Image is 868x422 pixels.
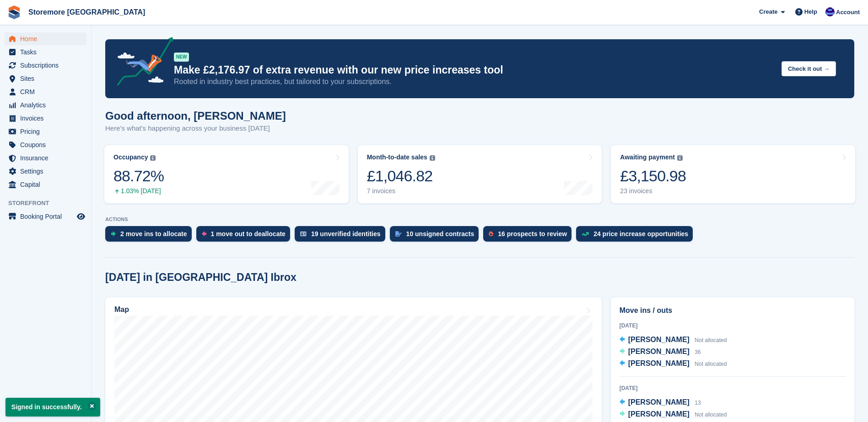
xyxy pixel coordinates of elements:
a: [PERSON_NAME] Not allocated [620,358,727,370]
div: Occupancy [113,153,148,161]
a: menu [5,59,86,72]
a: menu [5,112,86,125]
a: menu [5,210,86,223]
img: contract_signature_icon-13c848040528278c33f63329250d36e43548de30e8caae1d1a13099fd9432cc5.svg [395,231,402,237]
a: menu [5,99,86,111]
img: verify_identity-adf6edd0f0f0b5bbfe63781bf79b02c33cf7c696d77639b501bdc392416b5a36.svg [300,231,307,237]
div: Month-to-date sales [367,153,427,161]
a: Occupancy 88.72% 1.03% [DATE] [104,145,349,203]
span: [PERSON_NAME] [628,410,690,418]
span: Analytics [20,99,75,111]
img: icon-info-grey-7440780725fd019a000dd9b08b2336e03edf1995a4989e88bcd33f0948082b44.svg [430,155,435,161]
p: Make £2,176.97 of extra revenue with our new price increases tool [174,63,774,77]
img: icon-info-grey-7440780725fd019a000dd9b08b2336e03edf1995a4989e88bcd33f0948082b44.svg [677,155,683,161]
span: Sites [20,72,75,85]
p: Signed in successfully. [5,398,100,417]
a: menu [5,72,86,85]
span: [PERSON_NAME] [628,336,690,343]
span: Pricing [20,125,75,138]
div: £1,046.82 [367,167,435,185]
a: menu [5,32,86,45]
h1: Good afternoon, [PERSON_NAME] [105,110,286,122]
div: 19 unverified identities [311,230,381,237]
a: 19 unverified identities [295,226,390,246]
a: 24 price increase opportunities [576,226,697,246]
a: 10 unsigned contracts [390,226,484,246]
span: Coupons [20,138,75,151]
div: 1.03% [DATE] [113,187,164,195]
img: price-adjustments-announcement-icon-8257ccfd72463d97f412b2fc003d46551f7dbcb40ab6d574587a9cd5c0d94... [109,37,173,89]
span: Not allocated [695,337,727,343]
div: 2 move ins to allocate [120,230,187,237]
span: Storefront [8,199,91,208]
a: 2 move ins to allocate [105,226,196,246]
img: prospect-51fa495bee0391a8d652442698ab0144808aea92771e9ea1ae160a38d050c398.svg [489,231,493,237]
span: [PERSON_NAME] [628,398,690,406]
span: [PERSON_NAME] [628,348,690,355]
a: [PERSON_NAME] Not allocated [620,334,727,346]
span: Booking Portal [20,210,75,223]
div: 7 invoices [367,187,435,195]
img: price_increase_opportunities-93ffe204e8149a01c8c9dc8f82e8f89637d9d84a8eef4429ea346261dce0b2c0.svg [582,232,589,236]
a: Month-to-date sales £1,046.82 7 invoices [358,145,602,203]
a: Storemore [GEOGRAPHIC_DATA] [25,5,149,20]
span: 13 [695,400,701,406]
span: Insurance [20,152,75,164]
button: Check it out → [782,61,836,76]
a: 1 move out to deallocate [196,226,295,246]
h2: [DATE] in [GEOGRAPHIC_DATA] Ibrox [105,271,297,284]
span: Account [836,8,860,17]
div: NEW [174,53,189,62]
a: menu [5,152,86,164]
a: menu [5,85,86,98]
a: menu [5,178,86,191]
span: Not allocated [695,411,727,418]
span: Create [759,7,777,16]
span: Help [804,7,817,16]
div: [DATE] [620,384,846,392]
img: move_outs_to_deallocate_icon-f764333ba52eb49d3ac5e1228854f67142a1ed5810a6f6cc68b1a99e826820c5.svg [202,231,206,237]
span: Not allocated [695,361,727,367]
span: Settings [20,165,75,178]
span: CRM [20,85,75,98]
img: move_ins_to_allocate_icon-fdf77a2bb77ea45bf5b3d319d69a93e2d87916cf1d5bf7949dd705db3b84f3ca.svg [111,231,116,237]
a: [PERSON_NAME] 13 [620,397,701,409]
p: ACTIONS [105,216,854,222]
img: Angela [825,7,835,16]
p: Here's what's happening across your business [DATE] [105,123,286,134]
img: icon-info-grey-7440780725fd019a000dd9b08b2336e03edf1995a4989e88bcd33f0948082b44.svg [150,155,156,161]
div: Awaiting payment [620,153,675,161]
div: 23 invoices [620,187,686,195]
span: Invoices [20,112,75,125]
img: stora-icon-8386f47178a22dfd0bd8f6a31ec36ba5ce8667c1dd55bd0f319d3a0aa187defe.svg [7,5,21,19]
span: 36 [695,349,701,355]
a: menu [5,125,86,138]
a: [PERSON_NAME] Not allocated [620,409,727,421]
p: Rooted in industry best practices, but tailored to your subscriptions. [174,77,774,87]
div: 24 price increase opportunities [593,230,688,237]
a: Awaiting payment £3,150.98 23 invoices [611,145,855,203]
h2: Map [114,306,129,314]
a: [PERSON_NAME] 36 [620,346,701,358]
a: 16 prospects to review [483,226,576,246]
h2: Move ins / outs [620,305,846,316]
span: Home [20,32,75,45]
div: 1 move out to deallocate [211,230,286,237]
span: Tasks [20,46,75,58]
a: menu [5,165,86,178]
a: Preview store [75,211,86,222]
div: 88.72% [113,167,164,185]
a: menu [5,46,86,58]
div: £3,150.98 [620,167,686,185]
div: [DATE] [620,322,846,330]
div: 16 prospects to review [498,230,567,237]
span: [PERSON_NAME] [628,359,690,367]
a: menu [5,138,86,151]
div: 10 unsigned contracts [406,230,474,237]
span: Capital [20,178,75,191]
span: Subscriptions [20,59,75,72]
